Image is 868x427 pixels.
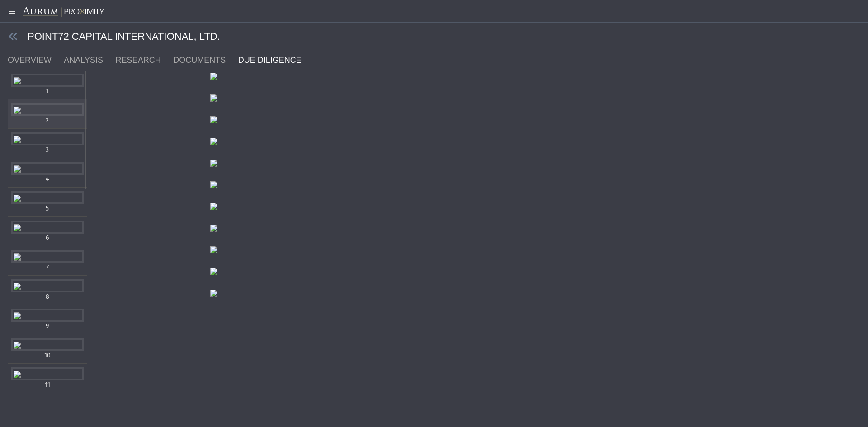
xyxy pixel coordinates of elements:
div: POINT72 CAPITAL INTERNATIONAL, LTD. [2,23,868,51]
a: ANALYSIS [63,51,114,69]
div: 1 [11,87,84,95]
div: Items [8,70,87,393]
div: 2 [11,116,84,125]
img: Aurum-Proximity%20white.svg [23,7,104,18]
a: DUE DILIGENCE [237,51,313,69]
div: 10 [11,351,84,360]
div: 5 [11,204,84,213]
div: 8 [11,292,84,301]
div: 9 [11,322,84,330]
div: 6 [11,234,84,242]
a: RESEARCH [115,51,173,69]
div: 3 [11,145,84,154]
div: 11 [11,380,84,389]
a: DOCUMENTS [172,51,237,69]
div: 7 [11,263,84,272]
div: 4 [11,175,84,183]
a: OVERVIEW [7,51,63,69]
